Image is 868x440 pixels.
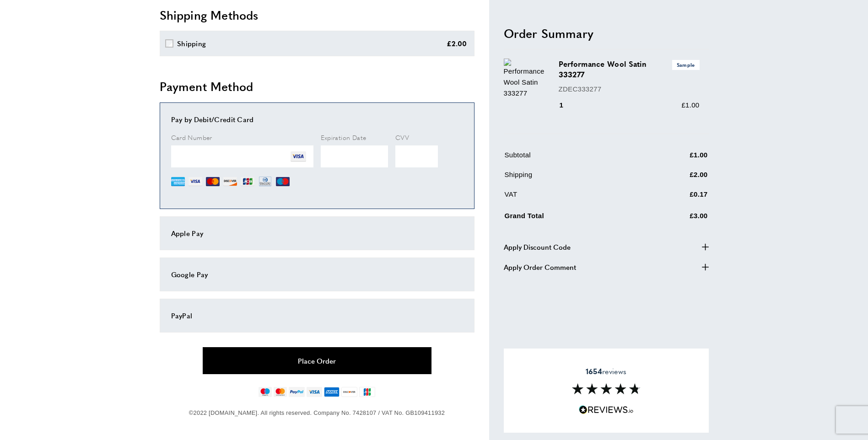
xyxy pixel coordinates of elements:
img: Reviews.io 5 stars [579,405,634,414]
span: Expiration Date [321,133,367,142]
iframe: Secure Credit Card Frame - Expiration Date [321,145,388,167]
span: Apply Discount Code [504,241,571,252]
div: Shipping [177,38,206,49]
div: Google Pay [171,269,463,280]
div: Pay by Debit/Credit Card [171,114,463,125]
img: maestro [259,387,272,397]
td: VAT [505,188,644,206]
img: mastercard [274,387,287,397]
img: jcb [359,387,375,397]
span: reviews [586,367,626,376]
td: £0.17 [645,188,708,206]
img: DI.png [223,175,237,188]
img: JCB.png [241,175,254,188]
strong: 1654 [586,366,602,376]
img: MC.png [206,175,220,188]
img: visa [307,387,322,397]
span: Card Number [171,133,212,142]
img: VI.png [291,149,306,164]
iframe: Secure Credit Card Frame - CVV [395,145,438,167]
img: Performance Wool Satin 333277 [504,59,550,99]
button: Place Order [203,347,431,374]
span: Sample [672,60,700,70]
h2: Order Summary [504,25,709,41]
img: Reviews section [572,383,641,394]
td: Grand Total [505,208,644,228]
img: AE.png [171,175,185,188]
span: ©2022 [DOMAIN_NAME]. All rights reserved. Company No. 7428107 / VAT No. GB109411932 [189,409,445,416]
span: £1.00 [681,101,699,108]
div: PayPal [171,310,463,321]
div: Apple Pay [171,228,463,239]
img: discover [341,387,357,397]
img: american-express [324,387,340,397]
td: Subtotal [505,149,644,167]
span: Apply Order Comment [504,261,576,272]
td: £1.00 [645,149,708,167]
h2: Payment Method [160,78,474,95]
span: CVV [395,133,409,142]
h2: Shipping Methods [160,7,474,23]
img: DN.png [258,175,273,188]
iframe: Secure Credit Card Frame - Credit Card Number [171,145,313,167]
div: £2.00 [447,38,467,49]
div: 1 [559,99,577,110]
img: MI.png [276,175,290,188]
p: ZDEC333277 [559,83,700,94]
td: £2.00 [645,169,708,187]
td: Shipping [505,169,644,187]
h3: Performance Wool Satin 333277 [559,59,700,80]
td: £3.00 [645,208,708,228]
img: VI.png [189,175,202,188]
img: paypal [289,387,305,397]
